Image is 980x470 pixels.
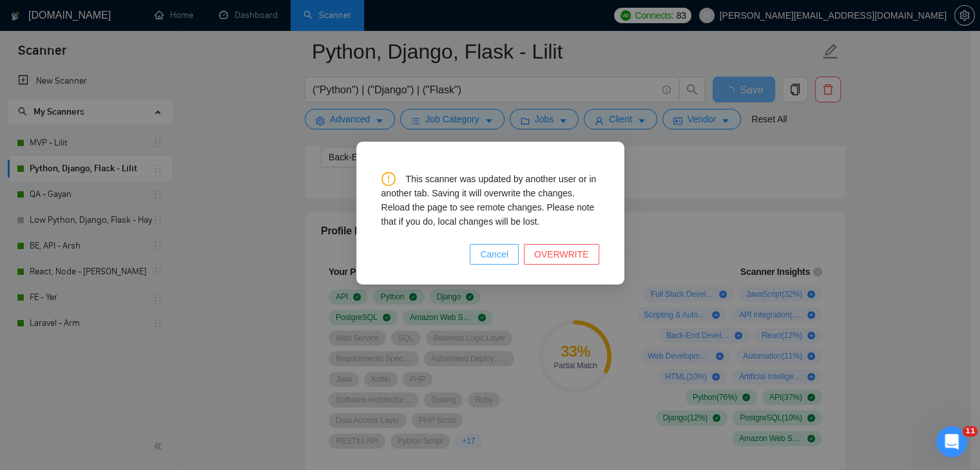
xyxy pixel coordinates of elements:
[534,247,589,261] span: OVERWRITE
[963,426,977,437] span: 11
[480,247,508,261] span: Cancel
[524,244,599,265] button: OVERWRITE
[381,172,599,229] div: This scanner was updated by another user or in another tab. Saving it will overwrite the changes....
[470,244,519,265] button: Cancel
[381,172,396,186] span: exclamation-circle
[936,426,967,457] iframe: Intercom live chat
